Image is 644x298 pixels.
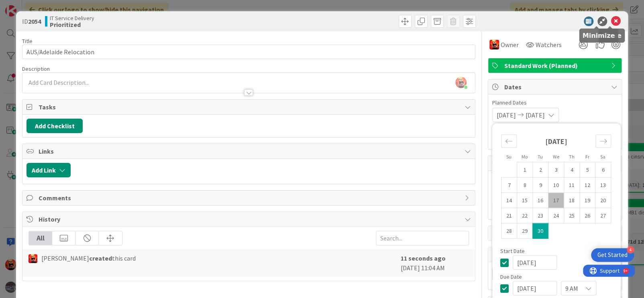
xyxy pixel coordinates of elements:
td: Choose Sunday, 09/28/2025 12:00 PM as your check-out date. It’s available. [501,223,517,238]
div: Open Get Started checklist, remaining modules: 4 [591,248,634,262]
b: created [89,254,112,262]
td: Choose Saturday, 09/20/2025 12:00 PM as your check-out date. It’s available. [595,193,611,208]
td: Choose Monday, 09/08/2025 12:00 PM as your check-out date. It’s available. [517,177,532,193]
td: Choose Friday, 09/12/2025 12:00 PM as your check-out date. It’s available. [579,177,595,193]
span: Watchers [536,40,562,49]
div: Move backward to switch to the previous month. [501,134,517,148]
b: Prioritized [50,21,94,28]
span: Support [17,1,37,11]
button: Add Checklist [26,119,83,133]
td: Choose Saturday, 09/13/2025 12:00 PM as your check-out date. It’s available. [595,177,611,193]
td: Choose Sunday, 09/21/2025 12:00 PM as your check-out date. It’s available. [501,208,517,223]
strong: [DATE] [545,137,567,146]
div: Move forward to switch to the next month. [595,134,611,148]
span: Dates [504,82,607,92]
div: Get Started [597,251,628,259]
input: MM/DD/YYYY [513,281,557,295]
h5: Close [602,32,622,39]
td: Selected as start date. Tuesday, 09/30/2025 12:00 PM [532,223,548,238]
td: Choose Wednesday, 09/24/2025 12:00 PM as your check-out date. It’s available. [548,208,564,223]
div: Calendar [492,127,620,248]
span: [DATE] [497,110,516,120]
td: Choose Tuesday, 09/02/2025 12:00 PM as your check-out date. It’s available. [532,162,548,177]
td: Choose Tuesday, 09/23/2025 12:00 PM as your check-out date. It’s available. [532,208,548,223]
td: Choose Monday, 09/22/2025 12:00 PM as your check-out date. It’s available. [517,208,532,223]
td: Choose Thursday, 09/04/2025 12:00 PM as your check-out date. It’s available. [564,162,579,177]
b: 11 seconds ago [401,254,446,262]
label: Title [22,37,33,45]
td: Choose Wednesday, 09/17/2025 12:00 PM as your check-out date. It’s available. [548,193,564,208]
span: Links [39,146,461,156]
small: Th [569,154,574,160]
td: Choose Tuesday, 09/09/2025 12:00 PM as your check-out date. It’s available. [532,177,548,193]
span: Standard Work (Planned) [504,61,607,70]
small: Fr [585,154,589,160]
span: Description [22,65,50,72]
td: Choose Monday, 09/01/2025 12:00 PM as your check-out date. It’s available. [517,162,532,177]
span: Planned Dates [492,99,618,107]
span: [PERSON_NAME] this card [41,253,136,263]
span: Tasks [39,102,461,112]
b: 2054 [28,17,41,25]
td: Choose Sunday, 09/07/2025 12:00 PM as your check-out date. It’s available. [501,177,517,193]
img: VN [489,40,499,49]
td: Choose Sunday, 09/14/2025 12:00 PM as your check-out date. It’s available. [501,193,517,208]
input: MM/DD/YYYY [513,255,557,269]
input: Search... [376,231,469,245]
td: Choose Saturday, 09/06/2025 12:00 PM as your check-out date. It’s available. [595,162,611,177]
td: Choose Tuesday, 09/16/2025 12:00 PM as your check-out date. It’s available. [532,193,548,208]
div: [DATE] 11:04 AM [401,253,469,273]
td: Choose Thursday, 09/18/2025 12:00 PM as your check-out date. It’s available. [564,193,579,208]
h5: Minimize [583,32,615,39]
span: 9 AM [565,282,578,294]
span: [DATE] [526,110,545,120]
td: Choose Saturday, 09/27/2025 12:00 PM as your check-out date. It’s available. [595,208,611,223]
td: Choose Monday, 09/29/2025 12:00 PM as your check-out date. It’s available. [517,223,532,238]
button: Add Link [26,163,71,177]
img: VN [29,254,37,263]
td: Choose Thursday, 09/11/2025 12:00 PM as your check-out date. It’s available. [564,177,579,193]
span: Start Date [500,248,525,253]
td: Choose Friday, 09/26/2025 12:00 PM as your check-out date. It’s available. [579,208,595,223]
span: Due Date [500,273,522,279]
input: type card name here... [22,45,475,59]
td: Choose Friday, 09/19/2025 12:00 PM as your check-out date. It’s available. [579,193,595,208]
div: All [29,231,52,245]
td: Choose Friday, 09/05/2025 12:00 PM as your check-out date. It’s available. [579,162,595,177]
small: Sa [600,154,605,160]
span: Owner [501,40,519,49]
small: Su [506,154,512,160]
small: Tu [538,154,543,160]
span: IT Service Delivery [50,15,94,21]
small: We [552,154,559,160]
span: ID [22,16,41,26]
div: 9+ [41,3,45,10]
span: Comments [39,193,461,203]
small: Mo [522,154,528,160]
td: Choose Monday, 09/15/2025 12:00 PM as your check-out date. It’s available. [517,193,532,208]
td: Choose Wednesday, 09/10/2025 12:00 PM as your check-out date. It’s available. [548,177,564,193]
span: History [39,214,461,224]
td: Choose Wednesday, 09/03/2025 12:00 PM as your check-out date. It’s available. [548,162,564,177]
img: RgTeOc3I8ELJmhTdjS0YQeX5emZJLXRn.jpg [455,77,467,88]
td: Choose Thursday, 09/25/2025 12:00 PM as your check-out date. It’s available. [564,208,579,223]
div: 4 [627,246,634,253]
